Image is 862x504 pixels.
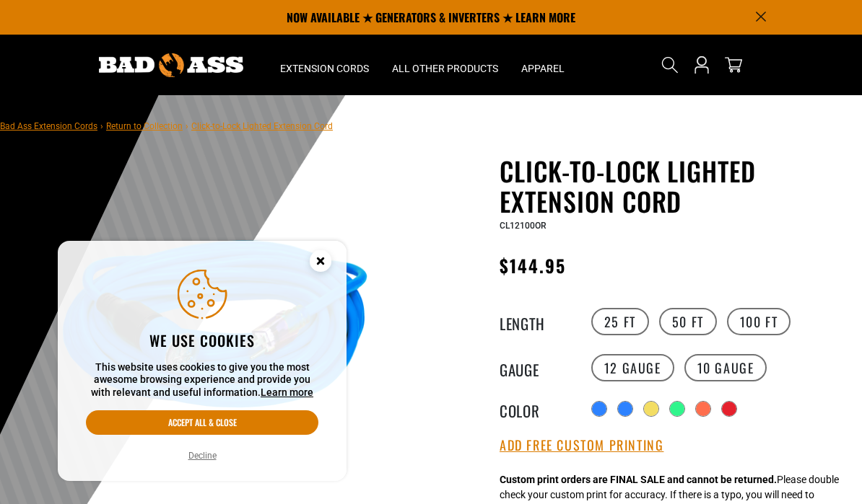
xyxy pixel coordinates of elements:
label: 100 FT [727,308,791,335]
span: Extension Cords [280,62,369,75]
span: All Other Products [392,62,498,75]
label: 12 Gauge [591,354,674,381]
a: Learn more [261,386,313,398]
button: Decline [184,448,221,463]
span: Click-to-Lock Lighted Extension Cord [191,121,333,131]
aside: Cookie Consent [58,241,347,482]
a: Return to Collection [106,121,183,131]
label: 25 FT [591,308,649,335]
img: Bad Ass Extension Cords [99,53,243,77]
legend: Gauge [500,358,572,377]
span: $144.95 [500,252,567,278]
button: Add Free Custom Printing [500,438,663,454]
h1: Click-to-Lock Lighted Extension Cord [500,156,851,216]
legend: Length [500,312,572,331]
h2: We use cookies [86,331,318,350]
span: Apparel [521,62,565,75]
summary: Apparel [510,35,576,95]
p: This website uses cookies to give you the most awesome browsing experience and provide you with r... [86,361,318,399]
span: CL12100OR [500,221,547,231]
summary: All Other Products [380,35,510,95]
button: Accept all & close [86,410,318,435]
span: › [100,121,103,131]
label: 10 Gauge [684,354,767,381]
summary: Search [658,53,682,76]
strong: Custom print orders are FINAL SALE and cannot be returned. [500,474,777,485]
span: › [186,121,188,131]
legend: Color [500,399,572,418]
img: blue [43,159,388,504]
summary: Extension Cords [269,35,380,95]
label: 50 FT [659,308,717,335]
